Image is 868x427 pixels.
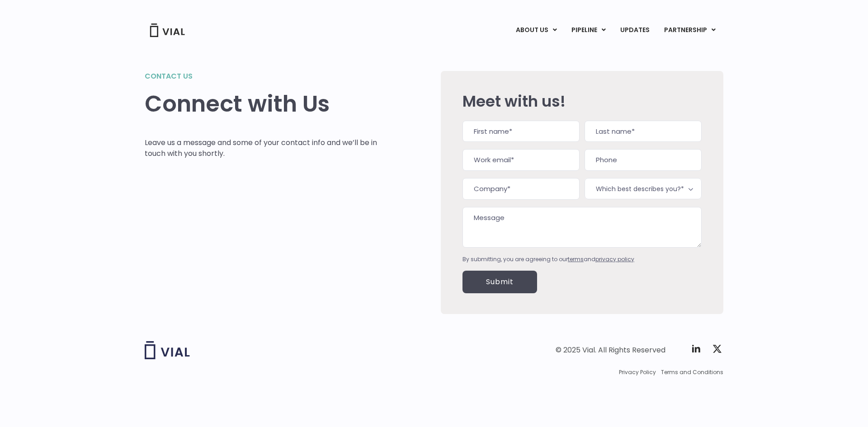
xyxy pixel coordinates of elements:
[564,23,613,38] a: PIPELINEMenu Toggle
[556,345,665,355] div: © 2025 Vial. All Rights Reserved
[509,23,564,38] a: ABOUT USMenu Toggle
[462,93,702,110] h2: Meet with us!
[661,368,723,376] a: Terms and Conditions
[462,178,580,200] input: Company*
[613,23,656,38] a: UPDATES
[462,121,580,142] input: First name*
[585,178,702,199] span: Which best describes you?*
[568,255,584,263] a: terms
[145,71,377,82] h2: Contact us
[462,149,580,171] input: Work email*
[657,23,723,38] a: PARTNERSHIPMenu Toggle
[145,341,190,359] img: Vial logo wih "Vial" spelled out
[462,255,702,263] div: By submitting, you are agreeing to our and
[149,23,185,37] img: Vial Logo
[619,368,656,376] a: Privacy Policy
[145,137,377,159] p: Leave us a message and some of your contact info and we’ll be in touch with you shortly.
[462,271,537,293] input: Submit
[145,91,377,117] h1: Connect with Us
[595,255,634,263] a: privacy policy
[585,121,702,142] input: Last name*
[585,149,702,171] input: Phone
